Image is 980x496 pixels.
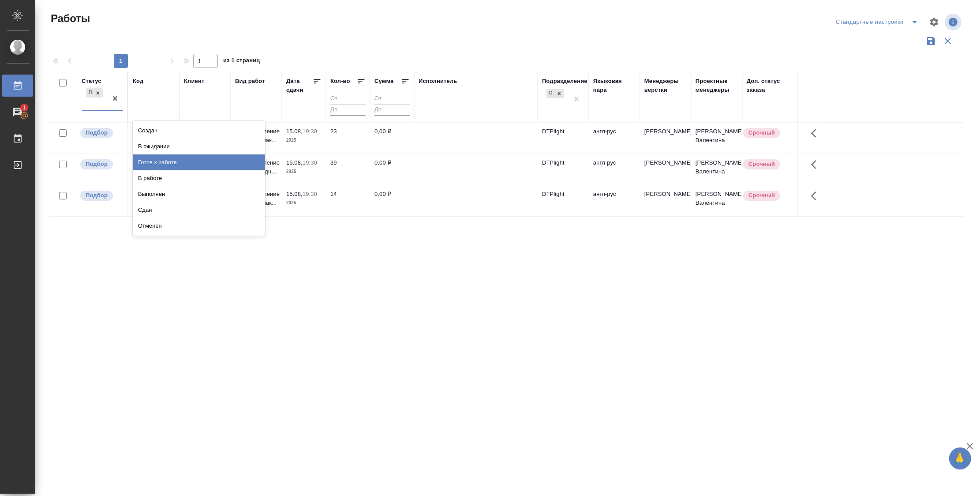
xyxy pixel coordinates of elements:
[286,167,322,176] p: 2025
[538,123,589,154] td: DTPlight
[374,94,410,105] input: От
[79,158,123,170] div: Можно подбирать исполнителей
[589,154,640,185] td: англ-рус
[86,191,108,200] p: Подбор
[86,128,108,137] p: Подбор
[949,447,971,470] button: 🙏
[286,136,322,145] p: 2025
[133,218,265,234] div: Отменен
[330,94,366,105] input: От
[589,123,640,154] td: англ-рус
[133,202,265,218] div: Сдан
[2,101,33,123] a: 1
[286,191,303,197] p: 15.08,
[133,186,265,202] div: Выполнен
[748,128,775,137] p: Срочный
[184,77,204,86] div: Клиент
[286,77,313,94] div: Дата сдачи
[538,154,589,185] td: DTPlight
[748,191,775,200] p: Срочный
[235,158,277,176] p: Восстановление макета средн...
[644,77,687,94] div: Менеджеры верстки
[223,55,260,68] span: из 1 страниц
[85,87,104,98] div: Подбор
[235,127,277,145] p: Восстановление сложного мак...
[924,11,945,33] span: Настроить таблицу
[286,128,303,135] p: 15.08,
[235,77,265,86] div: Вид работ
[374,77,393,86] div: Сумма
[286,199,322,207] p: 2025
[644,127,687,136] p: [PERSON_NAME]
[370,154,414,185] td: 0,00 ₽
[86,160,108,169] p: Подбор
[303,159,317,166] p: 19:30
[691,154,742,185] td: [PERSON_NAME] Валентина
[79,190,123,202] div: Можно подбирать исполнителей
[419,77,457,86] div: Исполнитель
[235,190,277,207] p: Восстановление сложного мак...
[133,123,265,139] div: Создан
[945,14,963,30] span: Посмотреть информацию
[748,160,775,169] p: Срочный
[330,105,366,116] input: До
[374,105,410,116] input: До
[691,123,742,154] td: [PERSON_NAME] Валентина
[303,191,317,197] p: 19:30
[939,33,956,49] button: Сбросить фильтры
[806,185,827,207] button: Здесь прячутся важные кнопки
[593,77,636,94] div: Языковая пара
[286,159,303,166] p: 15.08,
[691,185,742,216] td: [PERSON_NAME] Валентина
[834,15,924,29] div: split button
[538,185,589,216] td: DTPlight
[806,154,827,175] button: Здесь прячутся важные кнопки
[82,77,101,86] div: Статус
[747,77,793,94] div: Доп. статус заказа
[49,11,90,26] span: Работы
[326,154,370,185] td: 39
[546,88,565,99] div: DTPlight
[17,103,31,112] span: 1
[546,89,554,98] div: DTPlight
[370,123,414,154] td: 0,00 ₽
[696,77,738,94] div: Проектные менеджеры
[370,185,414,216] td: 0,00 ₽
[303,128,317,135] p: 19:30
[133,139,265,154] div: В ожидании
[644,190,687,199] p: [PERSON_NAME]
[79,127,123,139] div: Можно подбирать исполнителей
[542,77,587,86] div: Подразделение
[133,154,265,170] div: Готов к работе
[326,123,370,154] td: 23
[806,123,827,144] button: Здесь прячутся важные кнопки
[86,88,93,98] div: Подбор
[589,185,640,216] td: англ-рус
[953,449,968,468] span: 🙏
[133,170,265,186] div: В работе
[133,77,143,86] div: Код
[330,77,350,86] div: Кол-во
[326,185,370,216] td: 14
[644,158,687,167] p: [PERSON_NAME]
[923,33,939,49] button: Сохранить фильтры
